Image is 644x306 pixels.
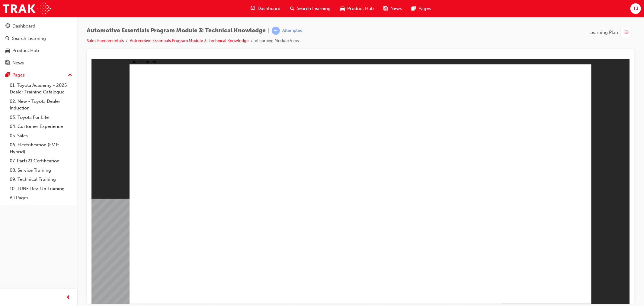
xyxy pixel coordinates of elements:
span: news-icon [5,60,10,66]
div: News [12,60,24,67]
a: All Pages [7,193,75,203]
button: Pages [2,70,75,81]
img: Trak [3,2,51,15]
a: news-iconNews [379,2,407,15]
a: 05. Sales [7,131,75,141]
span: car-icon [340,5,345,12]
span: car-icon [5,48,10,54]
div: Search Learning [12,35,46,42]
button: TJ [630,3,641,14]
span: Learning Plan [589,29,618,36]
button: Learning Plan [589,27,634,38]
span: Dashboard [258,5,280,12]
a: Dashboard [2,21,75,32]
button: DashboardSearch LearningProduct HubNews [2,19,75,70]
span: list-icon [624,29,629,36]
span: guage-icon [251,5,255,12]
a: 03. Toyota For Life [7,113,75,122]
span: news-icon [383,5,388,12]
a: 10. TUNE Rev-Up Training [7,184,75,194]
div: Pages [12,72,25,79]
span: up-icon [68,71,72,79]
span: learningRecordVerb_ATTEMPT-icon [272,27,280,35]
a: 01. Toyota Academy - 2025 Dealer Training Catalogue [7,81,75,97]
div: Dashboard [12,23,35,30]
a: Search Learning [2,33,75,44]
a: 09. Technical Training [7,175,75,184]
span: | [268,27,269,34]
a: guage-iconDashboard [246,2,285,15]
a: 04. Customer Experience [7,122,75,131]
a: Product Hub [2,45,75,56]
span: search-icon [290,5,294,12]
span: guage-icon [5,24,10,29]
a: Automotive Essentials Program Module 3: Technical Knowledge [130,38,249,43]
a: 08. Service Training [7,166,75,175]
span: search-icon [5,36,10,41]
span: Product Hub [347,5,374,12]
div: Attempted [282,28,303,34]
span: pages-icon [412,5,416,12]
a: 07. Parts21 Certification [7,156,75,166]
a: car-iconProduct Hub [335,2,379,15]
li: eLearning Module View [255,37,299,44]
span: TJ [633,5,638,12]
a: 02. New - Toyota Dealer Induction [7,97,75,113]
a: News [2,57,75,69]
span: News [390,5,402,12]
a: Sales Fundamentals [87,38,124,43]
span: Search Learning [297,5,331,12]
a: pages-iconPages [407,2,436,15]
span: prev-icon [66,294,71,301]
a: search-iconSearch Learning [285,2,335,15]
div: Product Hub [12,47,39,54]
span: Automotive Essentials Program Module 3: Technical Knowledge [87,27,266,34]
a: 06. Electrification (EV & Hybrid) [7,140,75,156]
span: pages-icon [5,73,10,78]
span: Pages [418,5,431,12]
